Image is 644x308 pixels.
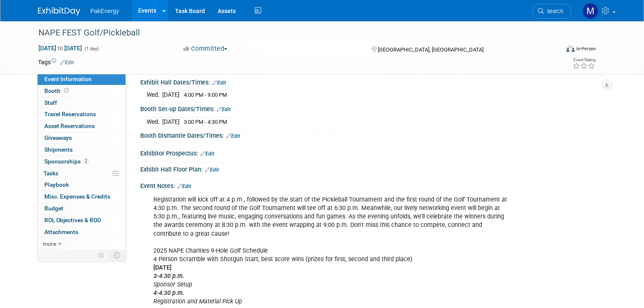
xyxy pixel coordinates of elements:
[576,46,596,52] div: In-Person
[153,273,184,280] b: 3-4:30 p.m.
[38,109,126,120] a: Travel Reservations
[38,203,126,214] a: Budget
[200,151,214,157] a: Edit
[44,217,101,224] span: ROI, Objectives & ROO
[44,99,57,106] span: Staff
[180,44,231,53] button: Committed
[513,44,596,57] div: Event Format
[44,123,95,129] span: Asset Reservations
[38,179,126,191] a: Playbook
[44,205,63,212] span: Budget
[162,90,180,99] td: [DATE]
[44,134,72,141] span: Giveaways
[44,170,58,177] span: Tasks
[60,60,74,65] a: Edit
[44,146,73,153] span: Shipments
[44,229,78,235] span: Attachments
[38,85,126,97] a: Booth
[44,76,92,82] span: Event Information
[38,7,80,16] img: ExhibitDay
[184,119,227,125] span: 3:00 PM - 4:30 PM
[44,111,96,117] span: Travel Reservations
[153,298,242,305] i: Registration and Material Pick Up
[94,250,109,261] td: Personalize Event Tab Strip
[140,163,606,174] div: Exhibit Hall Floor Plan:
[43,240,56,247] span: more
[378,46,483,53] span: [GEOGRAPHIC_DATA], [GEOGRAPHIC_DATA]
[83,158,89,164] span: 2
[140,103,606,114] div: Booth Set-up Dates/Times:
[38,156,126,167] a: Sponsorships2
[582,3,598,19] img: Mary Walker
[226,133,240,139] a: Edit
[35,25,548,41] div: NAPE FEST Golf/Pickleball
[153,289,184,297] b: 4-4:30 p.m.
[217,106,231,112] a: Edit
[162,117,180,126] td: [DATE]
[44,181,69,188] span: Playbook
[38,58,74,66] td: Tags
[108,250,126,261] td: Toggle Event Tabs
[90,8,119,14] span: PakEnergy
[544,8,563,14] span: Search
[38,132,126,144] a: Giveaways
[44,193,110,200] span: Misc. Expenses & Credits
[38,238,126,250] a: more
[38,144,126,155] a: Shipments
[44,87,71,94] span: Booth
[566,45,575,52] img: Format-Inperson.png
[56,45,64,52] span: to
[573,58,595,62] div: Event Rating
[38,215,126,226] a: ROI, Objectives & ROO
[177,183,191,189] a: Edit
[84,46,99,52] span: (1 day)
[38,44,82,52] span: [DATE] [DATE]
[184,92,227,98] span: 4:00 PM - 9:00 PM
[140,76,606,87] div: Exhibit Hall Dates/Times:
[140,147,606,158] div: Exhibitor Prospectus:
[140,180,606,191] div: Event Notes:
[140,129,606,140] div: Booth Dismantle Dates/Times:
[38,191,126,202] a: Misc. Expenses & Credits
[147,90,162,99] td: Wed.
[63,87,71,94] span: Booth not reserved yet
[153,281,192,288] i: Sponsor Setup
[38,226,126,238] a: Attachments
[38,168,126,179] a: Tasks
[153,264,172,271] b: [DATE]
[532,4,571,19] a: Search
[44,158,89,165] span: Sponsorships
[38,97,126,109] a: Staff
[212,80,226,86] a: Edit
[38,74,126,85] a: Event Information
[38,120,126,132] a: Asset Reservations
[205,167,219,173] a: Edit
[147,117,162,126] td: Wed.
